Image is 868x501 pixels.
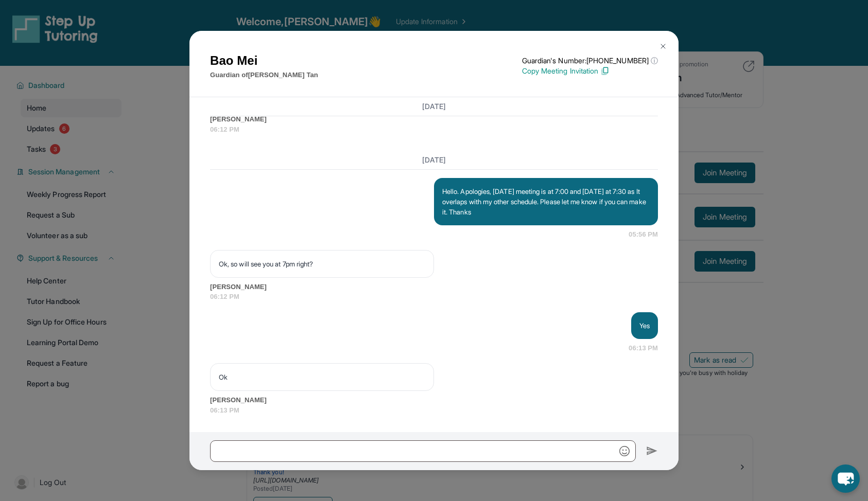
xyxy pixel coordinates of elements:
span: [PERSON_NAME] [210,395,658,405]
p: Ok [219,372,425,382]
img: Send icon [646,445,658,457]
p: Guardian's Number: [PHONE_NUMBER] [522,56,658,66]
p: Copy Meeting Invitation [522,66,658,76]
p: Guardian of [PERSON_NAME] Tan [210,70,318,80]
h1: Bao Mei [210,51,318,70]
span: [PERSON_NAME] [210,114,658,124]
span: 06:12 PM [210,292,658,302]
button: chat-button [831,464,860,493]
p: Hello. Apologies, [DATE] meeting is at 7:00 and [DATE] at 7:30 as It overlaps with my other sched... [442,186,650,217]
span: ⓘ [651,56,658,66]
h3: [DATE] [210,101,658,112]
p: Yes [639,320,650,331]
img: Close Icon [659,42,667,50]
span: 05:56 PM [629,229,658,240]
span: [PERSON_NAME] [210,282,658,292]
p: Ok, so will see you at 7pm right? [219,259,425,269]
img: Emoji [619,446,630,456]
span: 06:13 PM [210,405,658,416]
h3: [DATE] [210,155,658,165]
img: Copy Icon [600,66,610,76]
span: 06:13 PM [629,343,658,353]
span: 06:12 PM [210,124,658,135]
